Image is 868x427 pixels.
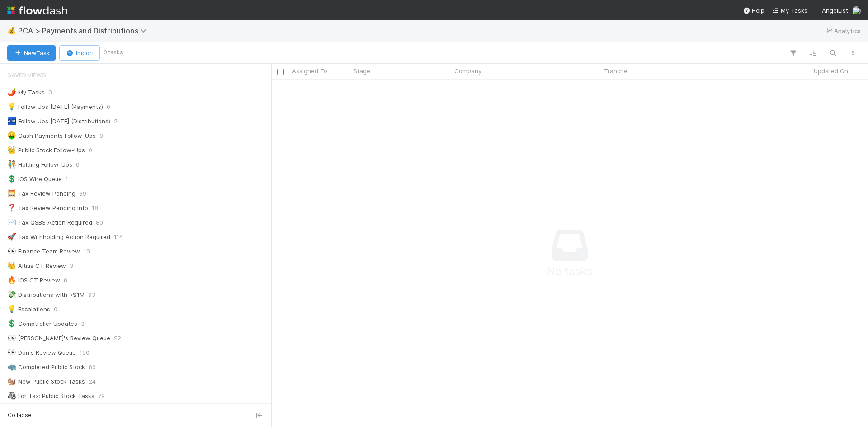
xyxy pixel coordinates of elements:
[7,27,16,34] span: 💰
[7,3,67,18] img: logo-inverted-e16ddd16eac7371096b0.svg
[64,275,67,286] span: 0
[7,117,16,125] span: 🏧
[92,202,98,214] span: 18
[89,145,92,156] span: 0
[84,246,90,257] span: 10
[7,305,16,313] span: 💡
[772,7,807,14] span: My Tasks
[7,202,88,214] div: Tax Review Pending Info
[7,188,75,199] div: Tax Review Pending
[114,116,118,127] span: 2
[7,101,103,113] div: Follow Ups [DATE] (Payments)
[7,103,16,110] span: 💡
[7,289,85,300] div: Distributions with >$1M
[18,26,151,35] span: PCA > Payments and Distributions
[852,6,861,15] img: avatar_e41e7ae5-e7d9-4d8d-9f56-31b0d7a2f4fd.png
[8,411,32,419] span: Collapse
[822,7,848,14] span: AngelList
[7,87,45,98] div: My Tasks
[7,247,16,255] span: 👀
[7,319,16,327] span: 💲
[7,66,46,84] span: Saved Views
[7,189,16,197] span: 🧮
[772,6,807,15] a: My Tasks
[107,101,110,113] span: 0
[80,347,90,358] span: 150
[7,304,50,315] div: Escalations
[7,175,16,183] span: 💲
[7,291,16,298] span: 💸
[7,318,77,329] div: Comptroller Updates
[7,275,60,286] div: IOS CT Review
[7,174,62,185] div: IOS Wire Queue
[7,233,16,240] span: 🚀
[76,159,80,170] span: 0
[7,217,92,228] div: Tax QSBS Action Required
[7,146,16,154] span: 👑
[96,217,103,228] span: 80
[814,66,848,75] span: Updated On
[7,262,16,269] span: 👑
[7,347,76,358] div: Don's Review Queue
[7,204,16,211] span: ❓
[79,188,86,199] span: 39
[7,218,16,226] span: ✉️
[354,66,370,75] span: Stage
[7,145,85,156] div: Public Stock Follow-Ups
[59,45,100,61] button: Import
[7,392,16,399] span: 🦓
[825,25,861,36] a: Analytics
[88,289,95,300] span: 93
[54,304,57,315] span: 0
[114,333,121,344] span: 22
[7,159,72,170] div: Holding Follow-Ups
[7,45,56,61] button: NewTask
[277,69,284,75] input: Toggle All Rows Selected
[7,246,80,257] div: Finance Team Review
[7,348,16,356] span: 👀
[81,318,85,329] span: 3
[7,260,66,272] div: Altius CT Review
[7,130,96,141] div: Cash Payments Follow-Ups
[7,390,94,402] div: For Tax: Public Stock Tasks
[7,376,85,387] div: New Public Stock Tasks
[604,66,627,75] span: Tranche
[7,131,16,139] span: 🤑
[89,376,96,387] span: 24
[7,231,110,243] div: Tax Withholding Action Required
[292,66,327,75] span: Assigned To
[98,390,105,402] span: 79
[7,116,110,127] div: Follow Ups [DATE] (Distributions)
[70,260,73,272] span: 3
[7,276,16,284] span: 🔥
[66,174,68,185] span: 1
[99,130,103,141] span: 0
[89,361,96,373] span: 86
[7,333,110,344] div: [PERSON_NAME]'s Review Queue
[104,48,123,56] small: 0 tasks
[454,66,481,75] span: Company
[114,231,123,243] span: 114
[7,363,16,371] span: 🦏
[7,377,16,385] span: 🐿️
[7,334,16,342] span: 👀
[48,87,52,98] span: 0
[743,6,764,15] div: Help
[7,88,16,96] span: 🌶️
[7,160,16,168] span: 🧑‍🤝‍🧑
[7,361,85,373] div: Completed Public Stock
